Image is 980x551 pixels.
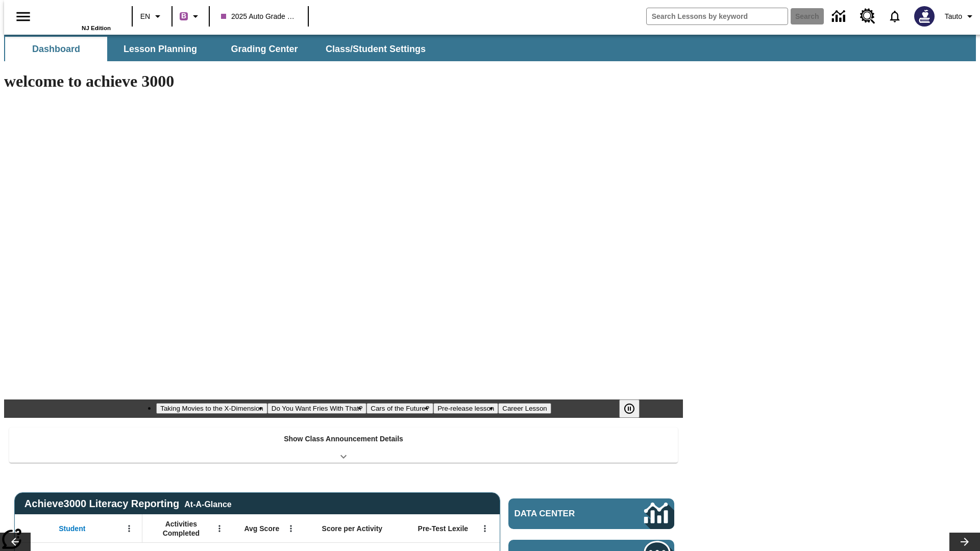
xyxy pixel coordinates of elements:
span: Score per Activity [322,524,383,533]
a: Resource Center, Will open in new tab [854,3,881,30]
span: 2025 Auto Grade 1 C [221,11,297,22]
span: EN [140,11,150,22]
div: Show Class Announcement Details [9,428,678,463]
img: Avatar [914,6,935,27]
a: Home [44,5,111,25]
button: Open Menu [477,521,493,536]
h1: welcome to achieve 3000 [4,72,683,91]
button: Select a new avatar [908,3,941,30]
button: Open Menu [283,521,299,536]
button: Slide 1 Taking Movies to the X-Dimension [156,403,267,414]
input: search field [647,8,788,24]
button: Open Menu [212,521,227,536]
span: Pre-Test Lexile [418,524,469,533]
span: Tauto [945,11,962,22]
button: Profile/Settings [941,7,980,26]
button: Language: EN, Select a language [136,7,168,26]
div: SubNavbar [4,37,435,61]
button: Slide 2 Do You Want Fries With That? [267,403,367,414]
button: Pause [619,399,640,418]
div: SubNavbar [4,35,976,61]
button: Dashboard [5,37,107,61]
div: Home [44,4,111,31]
div: At-A-Glance [184,498,231,509]
button: Boost Class color is purple. Change class color [176,7,206,26]
button: Lesson Planning [109,37,211,61]
button: Grading Center [213,37,315,61]
a: Notifications [881,3,908,30]
p: Show Class Announcement Details [284,434,403,444]
span: B [181,10,186,22]
a: Data Center [826,3,854,31]
button: Open side menu [8,2,38,32]
span: NJ Edition [82,25,111,31]
button: Open Menu [121,521,137,536]
span: Data Center [514,509,610,519]
a: Data Center [508,498,674,529]
button: Slide 5 Career Lesson [498,403,551,414]
span: Student [59,524,85,533]
button: Lesson carousel, Next [949,533,980,551]
span: Activities Completed [148,519,215,538]
button: Slide 4 Pre-release lesson [433,403,498,414]
span: Avg Score [244,524,279,533]
button: Slide 3 Cars of the Future? [366,403,433,414]
button: Class/Student Settings [317,37,434,61]
div: Pause [619,399,650,418]
span: Achieve3000 Literacy Reporting [24,498,232,510]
